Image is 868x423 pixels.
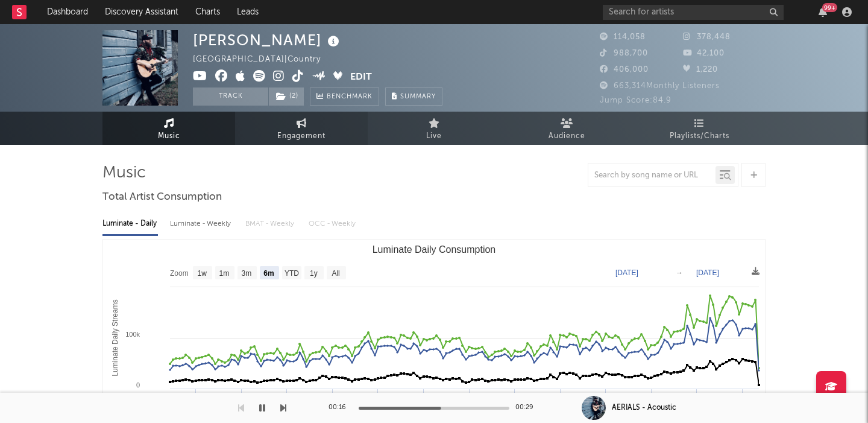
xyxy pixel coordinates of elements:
[310,87,379,106] a: Benchmark
[111,299,119,376] text: Luminate Daily Streams
[600,66,649,74] span: 406,000
[158,129,180,144] span: Music
[683,33,731,41] span: 378,448
[268,87,304,106] span: ( 2 )
[819,7,827,17] button: 99+
[136,381,140,389] text: 0
[269,87,304,106] button: (2)
[263,269,274,278] text: 6m
[350,70,372,85] button: Edit
[368,112,500,145] a: Live
[170,269,189,278] text: Zoom
[277,129,325,144] span: Engagement
[329,401,353,415] div: 00:16
[332,269,339,278] text: All
[426,129,442,144] span: Live
[102,112,235,145] a: Music
[193,87,268,106] button: Track
[603,5,784,20] input: Search for artists
[683,49,725,57] span: 42,100
[102,190,222,205] span: Total Artist Consumption
[170,214,233,234] div: Luminate - Weekly
[400,94,436,100] span: Summary
[285,269,299,278] text: YTD
[242,269,252,278] text: 3m
[125,331,140,338] text: 100k
[600,82,720,90] span: 663,314 Monthly Listeners
[193,52,335,67] div: [GEOGRAPHIC_DATA] | Country
[219,269,230,278] text: 1m
[600,49,648,57] span: 988,700
[198,269,207,278] text: 1w
[696,269,719,277] text: [DATE]
[327,90,373,104] span: Benchmark
[822,3,837,12] div: 99 +
[385,87,442,106] button: Summary
[549,129,585,144] span: Audience
[676,269,683,277] text: →
[612,402,676,413] div: AERIALS - Acoustic
[373,244,496,255] text: Luminate Daily Consumption
[600,33,646,41] span: 114,058
[670,129,729,144] span: Playlists/Charts
[600,97,671,104] span: Jump Score: 84.9
[683,66,718,74] span: 1,220
[515,401,539,415] div: 00:29
[235,112,368,145] a: Engagement
[500,112,633,145] a: Audience
[588,171,715,180] input: Search by song name or URL
[633,112,766,145] a: Playlists/Charts
[310,269,318,278] text: 1y
[615,269,638,277] text: [DATE]
[193,30,342,50] div: [PERSON_NAME]
[102,214,158,234] div: Luminate - Daily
